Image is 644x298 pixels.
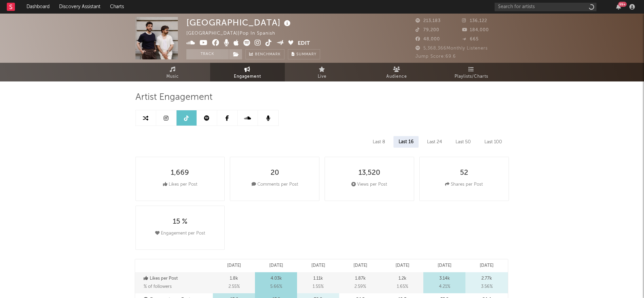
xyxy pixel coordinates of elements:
span: Audience [386,73,407,81]
div: [GEOGRAPHIC_DATA] | Pop in Spanish [186,30,283,38]
div: Shares per Post [445,181,483,189]
span: Benchmark [255,51,281,59]
p: [DATE] [269,262,283,270]
div: 99 + [618,2,627,7]
span: Playlists/Charts [455,73,488,81]
span: 2.55 % [228,283,240,291]
div: Last 24 [422,136,447,148]
span: 213,183 [416,19,441,23]
span: 5.66 % [270,283,282,291]
p: [DATE] [480,262,494,270]
button: Track [186,49,229,59]
a: Benchmark [245,49,284,59]
div: Last 8 [368,136,390,148]
div: Last 16 [393,136,419,148]
span: Jump Score: 69.6 [416,54,456,59]
span: 4.21 % [439,283,450,291]
button: Summary [288,49,320,59]
div: Views per Post [351,181,387,189]
div: Comments per Post [252,181,298,189]
span: 48,000 [416,37,440,41]
span: Engagement [234,73,261,81]
p: 1.2k [399,275,406,283]
div: Last 50 [450,136,476,148]
a: Live [285,63,360,81]
p: [DATE] [395,262,409,270]
button: 99+ [616,4,621,10]
span: 184,000 [462,28,489,32]
a: Engagement [210,63,285,81]
p: 4.03k [271,275,282,283]
span: Artist Engagement [135,93,213,101]
p: 3.14k [439,275,450,283]
p: 1.87k [355,275,366,283]
p: 2.77k [481,275,492,283]
button: Edit [298,39,310,48]
p: [DATE] [311,262,325,270]
span: Live [318,73,327,81]
div: Engagement per Post [155,229,205,238]
div: 1,669 [171,169,189,177]
span: % of followers [144,284,172,289]
p: 1.8k [230,275,238,283]
div: Likes per Post [163,181,197,189]
span: 3.56 % [481,283,493,291]
div: 13,520 [358,169,380,177]
span: 136,122 [462,19,487,23]
a: Playlists/Charts [434,63,509,81]
p: [DATE] [438,262,452,270]
span: 79,200 [416,28,439,32]
p: [DATE] [353,262,367,270]
div: [GEOGRAPHIC_DATA] [186,17,292,28]
div: 15 % [173,218,187,226]
span: Music [166,73,179,81]
span: 665 [462,37,479,41]
a: Audience [360,63,434,81]
div: 20 [271,169,279,177]
div: Last 100 [479,136,507,148]
p: [DATE] [227,262,241,270]
div: 52 [460,169,468,177]
span: 1.65 % [397,283,408,291]
span: Summary [296,53,316,56]
a: Music [135,63,210,81]
span: 5,368,366 Monthly Listeners [416,46,488,51]
input: Search for artists [495,3,596,11]
p: Likes per Post [144,275,211,283]
p: 1.11k [313,275,323,283]
span: 1.55 % [313,283,324,291]
span: 2.59 % [354,283,366,291]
